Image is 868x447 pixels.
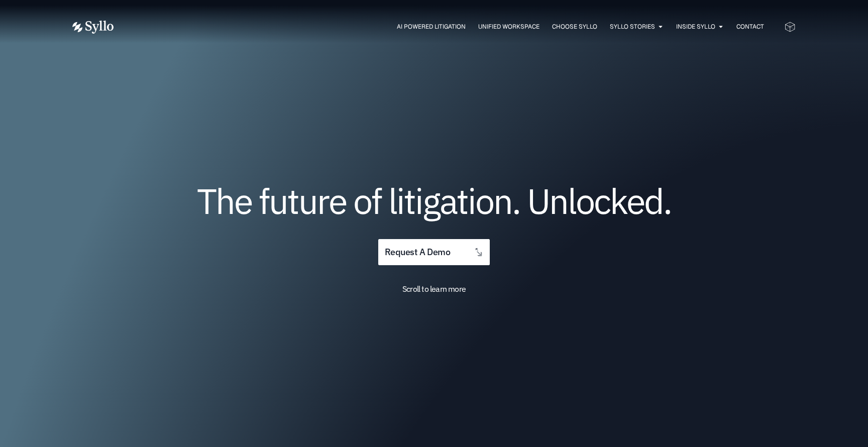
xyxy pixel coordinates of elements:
span: Scroll to learn more [402,284,466,294]
a: Contact [736,22,764,31]
a: Syllo Stories [610,22,655,31]
img: Vector [72,21,114,34]
h1: The future of litigation. Unlocked. [133,184,735,217]
a: Choose Syllo [552,22,597,31]
div: Menu Toggle [134,22,764,32]
nav: Menu [134,22,764,32]
a: Inside Syllo [676,22,715,31]
a: request a demo [378,239,490,266]
a: Unified Workspace [478,22,539,31]
a: AI Powered Litigation [397,22,466,31]
span: request a demo [385,248,450,257]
